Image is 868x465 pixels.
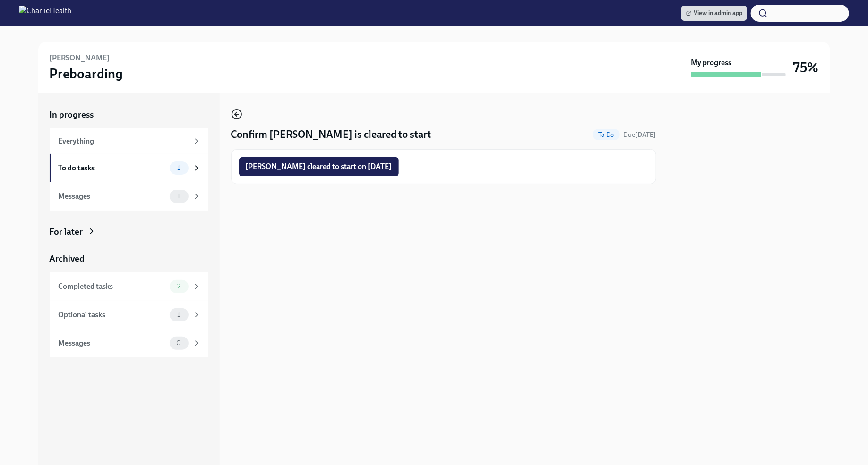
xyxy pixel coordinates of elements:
[50,128,208,154] a: Everything
[172,311,186,318] span: 1
[50,272,208,301] a: Completed tasks2
[624,130,656,139] span: October 2nd, 2025 08:00
[50,154,208,182] a: To do tasks1
[59,338,166,348] div: Messages
[50,329,208,357] a: Messages0
[593,131,620,138] span: To Do
[50,182,208,211] a: Messages1
[686,8,742,18] span: View in admin app
[50,53,110,63] h6: [PERSON_NAME]
[50,253,208,265] a: Archived
[793,59,819,76] h3: 75%
[171,339,187,347] span: 0
[636,131,656,139] strong: [DATE]
[59,191,166,202] div: Messages
[624,131,656,139] span: Due
[231,127,431,142] h4: Confirm [PERSON_NAME] is cleared to start
[50,301,208,329] a: Optional tasks1
[59,310,166,320] div: Optional tasks
[172,164,186,171] span: 1
[59,136,189,146] div: Everything
[239,157,399,176] button: [PERSON_NAME] cleared to start on [DATE]
[50,226,208,238] a: For later
[691,58,732,68] strong: My progress
[50,109,208,121] a: In progress
[246,162,392,171] span: [PERSON_NAME] cleared to start on [DATE]
[50,65,123,82] h3: Preboarding
[50,226,83,238] div: For later
[19,6,71,21] img: CharlieHealth
[59,281,166,292] div: Completed tasks
[172,193,186,200] span: 1
[681,6,747,21] a: View in admin app
[172,283,186,290] span: 2
[59,163,166,173] div: To do tasks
